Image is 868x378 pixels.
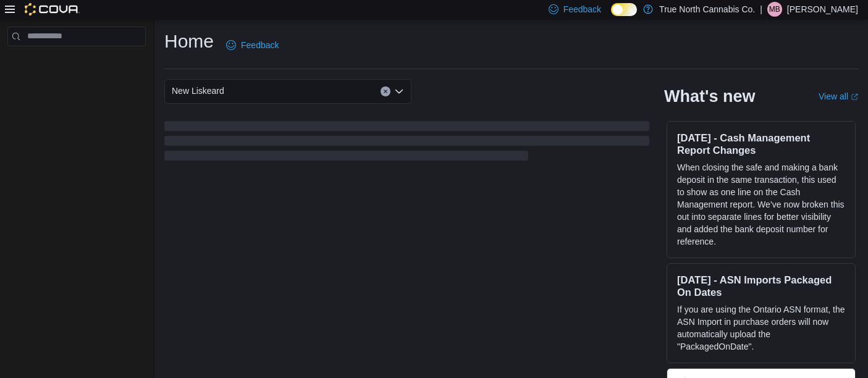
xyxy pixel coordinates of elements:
[611,16,612,17] span: Dark Mode
[25,3,80,15] img: Cova
[611,3,637,16] input: Dark Mode
[563,3,601,15] span: Feedback
[767,2,782,17] div: Michael Baingo
[769,2,780,17] span: MB
[677,303,845,353] p: If you are using the Ontario ASN format, the ASN Import in purchase orders will now automatically...
[381,86,390,96] button: Clear input
[221,33,284,57] a: Feedback
[164,29,214,54] h1: Home
[677,274,845,298] h3: [DATE] - ASN Imports Packaged On Dates
[664,86,755,106] h2: What's new
[172,83,224,98] span: New Liskeard
[819,91,858,101] a: View allExternal link
[677,161,845,248] p: When closing the safe and making a bank deposit in the same transaction, this used to show as one...
[241,39,279,51] span: Feedback
[164,124,649,163] span: Loading
[7,49,146,78] nav: Complex example
[760,2,762,17] p: |
[787,2,858,17] p: [PERSON_NAME]
[659,2,755,17] p: True North Cannabis Co.
[394,86,404,96] button: Open list of options
[677,132,845,156] h3: [DATE] - Cash Management Report Changes
[851,93,858,101] svg: External link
